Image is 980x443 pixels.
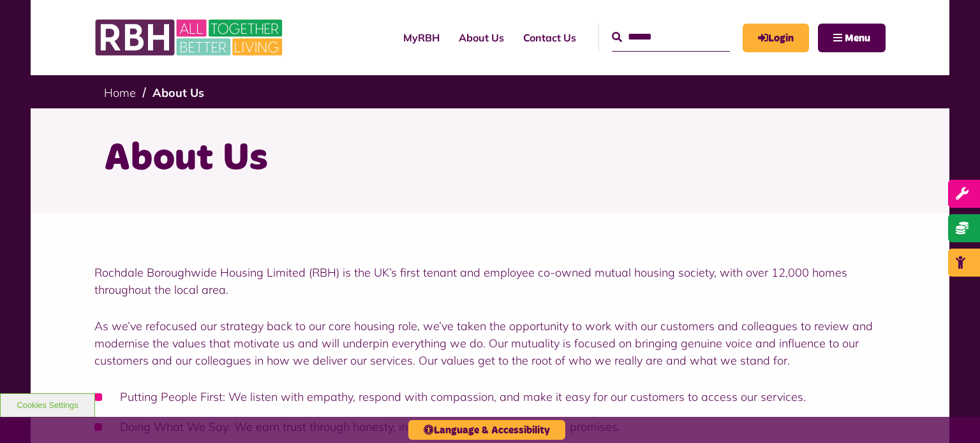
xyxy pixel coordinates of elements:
[845,33,870,43] span: Menu
[449,20,514,55] a: About Us
[408,420,565,440] button: Language & Accessibility
[514,20,586,55] a: Contact Us
[94,317,886,369] p: As we’ve refocused our strategy back to our core housing role, we’ve taken the opportunity to wor...
[818,24,886,52] button: Navigation
[394,20,449,55] a: MyRBH
[94,264,886,298] p: Rochdale Boroughwide Housing Limited (RBH) is the UK’s first tenant and employee co-owned mutual ...
[94,13,286,62] img: RBH
[152,85,204,100] a: About Us
[743,24,809,52] a: MyRBH
[94,388,886,405] li: Putting People First: We listen with empathy, respond with compassion, and make it easy for our c...
[923,386,980,443] iframe: Netcall Web Assistant for live chat
[104,85,136,100] a: Home
[104,134,876,184] h1: About Us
